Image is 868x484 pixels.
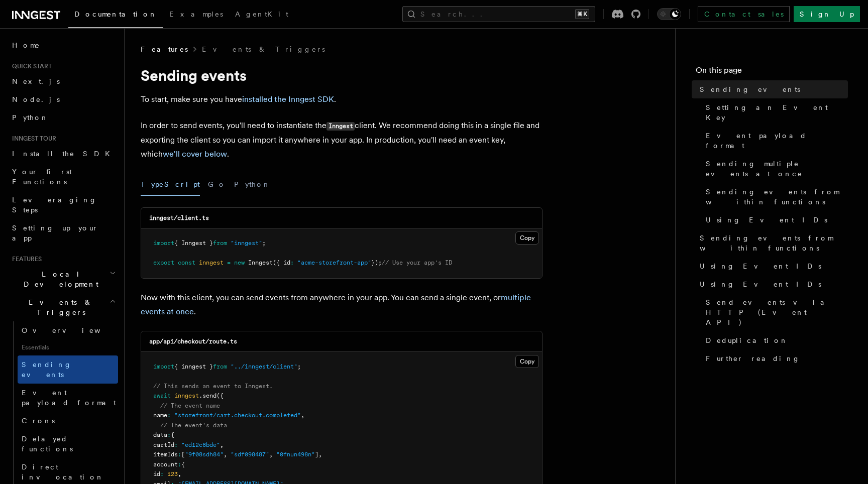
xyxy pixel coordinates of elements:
button: Copy [515,231,539,245]
span: "sdf098487" [231,451,269,458]
span: Quick start [8,62,52,70]
span: import [153,239,174,247]
span: Overview [22,326,125,334]
span: : [290,259,294,266]
span: Further reading [706,353,800,364]
span: , [301,412,304,419]
code: Inngest [327,122,355,131]
a: Deduplication [702,331,848,349]
span: "0fnun498n" [276,451,315,458]
span: Setting an Event Key [706,102,848,123]
a: Sign Up [794,6,860,22]
span: "inngest" [231,239,262,247]
span: , [224,451,227,458]
a: Examples [163,3,229,27]
span: Delayed functions [22,435,73,453]
p: In order to send events, you'll need to instantiate the client. We recommend doing this in a sing... [141,118,542,161]
span: .send [199,392,216,399]
span: Inngest tour [8,135,56,143]
span: Direct invocation [22,463,104,481]
a: Crons [18,412,118,430]
span: inngest [199,259,224,266]
span: ] [315,451,318,458]
span: 123 [167,470,178,477]
span: = [227,259,231,266]
span: Setting up your app [12,224,98,242]
a: Using Event IDs [696,275,848,293]
button: Search...⌘K [402,6,595,22]
span: "storefront/cart.checkout.completed" [174,412,301,419]
span: , [220,441,224,448]
span: Event payload format [22,389,116,407]
a: Home [8,36,118,54]
button: Local Development [8,265,118,293]
span: : [174,441,178,448]
a: Send events via HTTP (Event API) [702,293,848,331]
button: Go [208,173,226,196]
span: Inngest [248,259,273,266]
a: Setting up your app [8,219,118,247]
span: const [178,259,195,266]
span: { [181,461,185,468]
code: app/api/checkout/route.ts [149,338,237,345]
span: "../inngest/client" [231,363,297,370]
span: from [213,239,227,247]
span: id [153,470,160,477]
span: Install the SDK [12,150,116,158]
span: Essentials [18,339,118,355]
a: Sending multiple events at once [702,155,848,183]
span: }); [371,259,382,266]
a: AgentKit [229,3,294,27]
a: Documentation [68,3,163,28]
span: new [234,259,245,266]
span: Sending events [22,360,72,379]
span: name [153,412,167,419]
a: Sending events [18,355,118,384]
span: { Inngest } [174,239,213,247]
a: Install the SDK [8,145,118,163]
span: // Use your app's ID [382,259,452,266]
span: Send events via HTTP (Event API) [706,297,848,327]
a: Further reading [702,349,848,368]
a: Sending events [696,80,848,98]
p: To start, make sure you have . [141,92,542,106]
span: Features [8,255,42,263]
span: await [153,392,171,399]
span: // The event's data [160,422,227,429]
h4: On this page [696,64,848,80]
span: , [269,451,273,458]
span: "acme-storefront-app" [297,259,371,266]
span: Event payload format [706,131,848,151]
span: Using Event IDs [700,261,821,271]
a: Your first Functions [8,163,118,191]
span: account [153,461,178,468]
span: Sending events from within functions [706,187,848,207]
span: Using Event IDs [706,215,827,225]
span: Using Event IDs [700,279,821,289]
span: Your first Functions [12,168,72,186]
kbd: ⌘K [575,9,589,19]
span: Examples [169,10,223,18]
a: Events & Triggers [202,44,325,54]
span: cartId [153,441,174,448]
span: Deduplication [706,335,788,345]
a: Next.js [8,72,118,90]
span: Home [12,40,40,50]
span: Events & Triggers [8,297,110,317]
span: data [153,431,167,438]
button: Copy [515,355,539,368]
span: : [178,461,181,468]
span: from [213,363,227,370]
a: Event payload format [702,127,848,155]
span: Sending multiple events at once [706,159,848,179]
a: Sending events from within functions [702,183,848,211]
a: Node.js [8,90,118,108]
span: Next.js [12,77,60,85]
a: Overview [18,321,118,339]
span: , [318,451,322,458]
span: // The event name [160,402,220,409]
span: ({ id [273,259,290,266]
a: Sending events from within functions [696,229,848,257]
span: // This sends an event to Inngest. [153,383,273,390]
span: { inngest } [174,363,213,370]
